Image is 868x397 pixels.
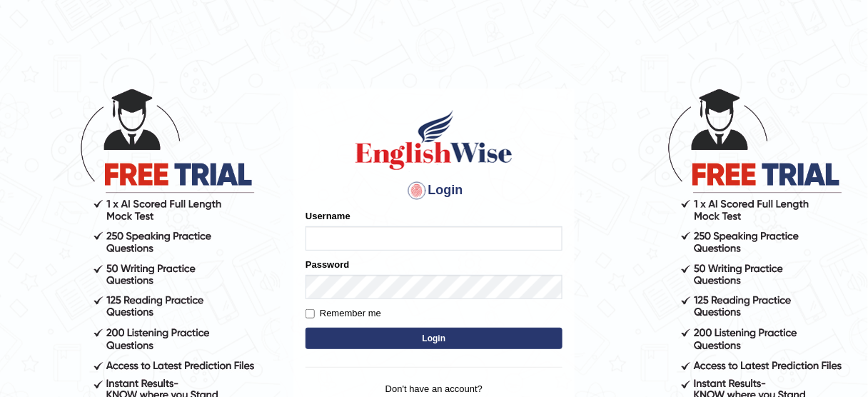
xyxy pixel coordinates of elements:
[306,179,562,202] h4: Login
[306,258,349,271] label: Password
[306,309,315,318] input: Remember me
[353,108,515,172] img: Logo of English Wise sign in for intelligent practice with AI
[306,306,381,321] label: Remember me
[306,328,562,349] button: Login
[306,209,350,223] label: Username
